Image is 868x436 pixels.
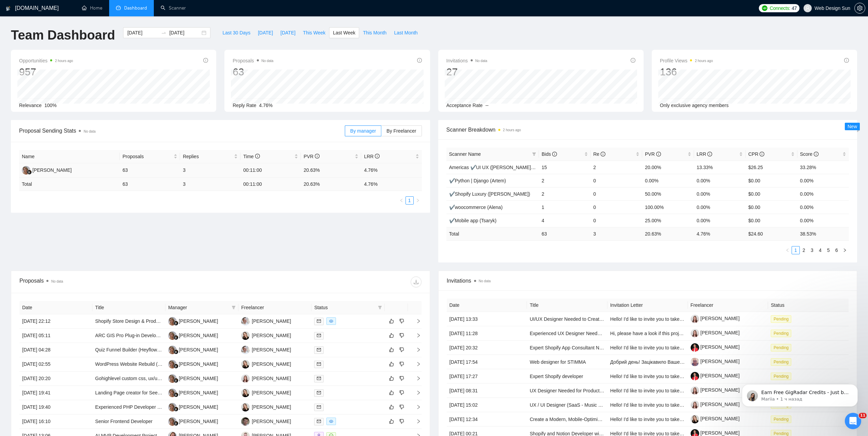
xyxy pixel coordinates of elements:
li: 2 [800,246,808,254]
span: user [805,6,810,11]
li: 3 [808,246,816,254]
a: MC[PERSON_NAME] [168,318,218,324]
span: dislike [399,390,404,395]
span: Proposals [122,153,172,160]
span: like [389,419,394,424]
span: PVR [645,151,661,157]
button: dislike [398,403,406,411]
span: Proposals [233,57,273,65]
a: UX / UI Designer (SaaS - Music Community Builder) [530,402,640,408]
span: info-circle [631,58,635,63]
button: Средство выбора GIF-файла [21,223,27,229]
a: ARC GIS Pro Plug-in Development [95,333,169,338]
img: MC [168,317,177,326]
button: dislike [398,317,406,325]
span: mail [317,391,321,395]
span: This Month [363,29,386,36]
span: info-circle [315,154,320,159]
img: MC [168,346,177,354]
span: mail [317,419,321,423]
div: 18 августа [5,102,131,111]
p: В сети последние 15 мин [33,9,92,15]
button: dislike [398,331,406,340]
img: MC [168,360,177,369]
a: [PERSON_NAME] [691,359,740,364]
img: AL [241,389,250,397]
span: info-circle [707,152,712,156]
span: Relevance [19,103,42,108]
a: Pending [771,359,794,364]
button: dislike [398,360,406,368]
img: MC [168,417,177,426]
button: like [387,417,396,425]
div: [PERSON_NAME] [179,403,218,411]
img: MC [168,389,177,397]
div: [PERSON_NAME] [179,346,218,354]
img: c1pZJS8kLbrTMT8S6mlGyAY1_-cwt7w-mHy4hEAlKaYqn0LChNapOLa6Rq74q1bNfe [691,358,699,366]
div: Привіт! Підкажіть, будь ласка, чи приходили взагалі сповіщення в потрібний канал раніше? Поки що ... [11,142,106,202]
a: setting [854,5,865,11]
a: Create a Modern, Mobile-Optimized Booking Website (WordPress + Elementor Pro) [530,417,706,422]
a: Expert Shopify developer [530,374,583,379]
a: [PERSON_NAME] [691,344,740,350]
a: [PERSON_NAME] [691,416,740,421]
a: PP[PERSON_NAME] [241,418,291,424]
span: info-circle [844,58,849,63]
img: gigradar-bm.png [174,407,178,411]
a: Pending [771,330,794,336]
div: 27 [446,65,487,78]
div: [PERSON_NAME] [252,389,291,396]
span: left [785,248,790,252]
img: MC [168,403,177,411]
h1: Team Dashboard [11,27,115,43]
span: dashboard [116,5,121,10]
span: filter [377,302,383,313]
div: [PERSON_NAME] [179,375,218,382]
span: [DATE] [280,29,295,36]
span: Opportunities [19,57,73,65]
a: Americas ✔UI UX ([PERSON_NAME]) (many posts) [449,165,562,170]
div: [PERSON_NAME] [32,166,72,174]
a: MC[PERSON_NAME] [168,375,218,381]
img: gigradar-bm.png [174,349,178,354]
li: 1 [792,246,800,254]
a: AL[PERSON_NAME] [241,361,291,366]
span: info-circle [552,152,557,156]
button: dislike [398,389,406,397]
span: mail [317,348,321,352]
img: MC [22,166,30,175]
a: UI/UX Designer Needed to Create Marketplace Platform in Figma (Modeled After [DOMAIN_NAME]) [530,316,741,322]
span: right [416,198,420,202]
time: 2 hours ago [503,128,521,132]
img: PP [241,417,250,426]
img: MC [168,331,177,340]
div: [PERSON_NAME] [179,389,218,396]
img: gigradar-bm.png [174,364,178,369]
span: PVR [304,154,320,159]
li: 1 [406,196,414,205]
span: 4.76% [259,103,273,108]
span: dislike [399,404,404,410]
span: info-circle [760,152,764,156]
span: Last Month [394,29,417,36]
span: mail [317,362,321,366]
button: Last Month [390,27,421,38]
span: info-circle [203,58,208,63]
button: download [411,276,422,287]
button: [DATE] [254,27,277,38]
span: dislike [399,361,404,367]
div: 63 [233,65,273,78]
a: AL[PERSON_NAME] [241,404,291,409]
div: [PERSON_NAME] [179,418,218,425]
img: c1lA9BsF5ekLmkb4qkoMBbm_RNtTuon5aV-MajedG1uHbc9xb_758DYF03Xihb5AW5 [691,415,699,423]
a: 5 [825,246,832,254]
a: 1 [406,197,413,204]
a: Shopify Store Design & Product Setup [95,318,176,324]
button: Last Week [329,27,359,38]
p: Message from Mariia, sent 1 ч назад [30,26,118,32]
a: Experienced PHP Developer Needed for SaaS Project [95,404,210,410]
span: Connects: [770,4,790,12]
div: [PERSON_NAME] [252,346,291,354]
span: Scanner Breakdown [446,125,849,134]
h1: Dima [33,3,47,9]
